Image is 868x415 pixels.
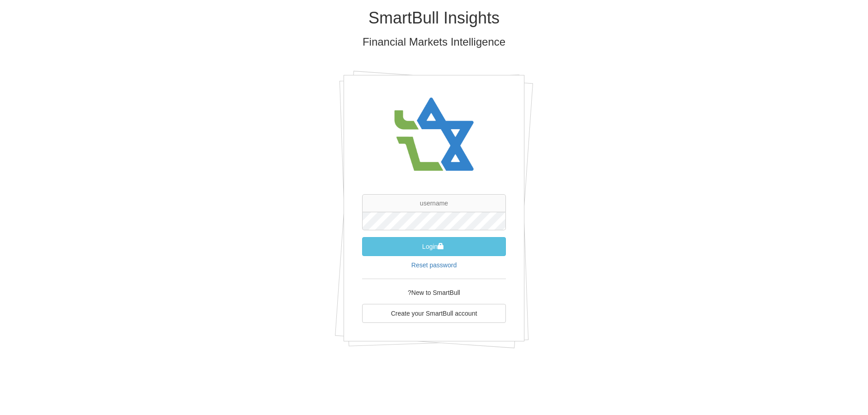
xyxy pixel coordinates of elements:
h3: Financial Markets Intelligence [170,36,698,48]
span: New to SmartBull? [408,289,460,296]
input: username [362,194,506,212]
h1: SmartBull Insights [170,9,698,27]
a: Reset password [411,261,457,269]
img: avatar [389,89,479,181]
a: Create your SmartBull account [362,304,506,323]
button: Login [362,237,506,256]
